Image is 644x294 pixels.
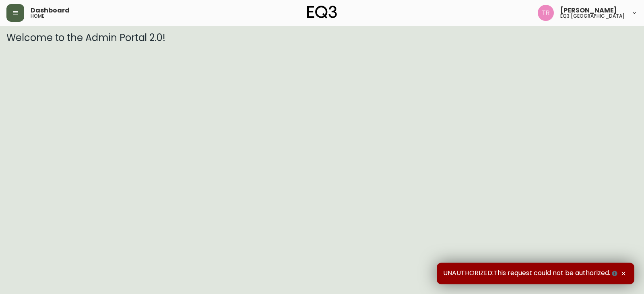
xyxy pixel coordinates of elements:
[443,269,619,278] span: UNAUTHORIZED:This request could not be authorized.
[538,5,554,21] img: 214b9049a7c64896e5c13e8f38ff7a87
[31,7,70,14] span: Dashboard
[307,6,337,19] img: logo
[560,7,617,14] span: [PERSON_NAME]
[560,14,625,19] h5: eq3 [GEOGRAPHIC_DATA]
[31,14,44,19] h5: home
[6,32,638,43] h3: Welcome to the Admin Portal 2.0!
